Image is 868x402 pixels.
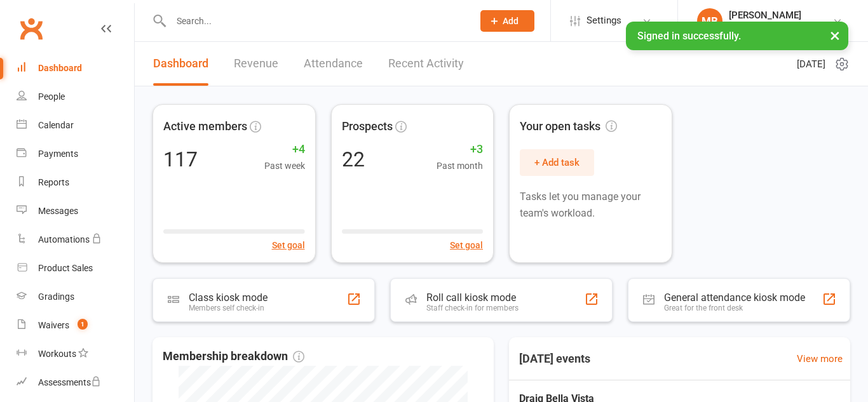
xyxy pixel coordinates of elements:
span: Settings [587,6,621,35]
div: MB [697,8,722,34]
div: Great for the front desk [664,304,805,312]
div: Waivers [38,320,69,330]
div: Automations [38,234,90,245]
button: Set goal [272,238,305,252]
a: Messages [17,197,134,225]
div: [PERSON_NAME] [729,10,801,21]
input: Search... [167,12,464,30]
div: Draig Bella Vista [729,21,801,32]
button: × [824,22,846,49]
div: People [38,91,65,102]
div: Class kiosk mode [189,291,268,304]
p: Tasks let you manage your team's workload. [520,189,661,221]
a: Clubworx [15,13,47,44]
div: Payments [38,149,78,159]
a: Calendar [17,111,134,140]
a: Assessments [17,368,134,397]
div: Workouts [38,349,76,359]
span: +4 [264,140,305,159]
a: View more [797,351,843,366]
a: Automations [17,225,134,254]
div: Reports [38,177,69,187]
span: Membership breakdown [163,347,304,366]
a: Product Sales [17,254,134,283]
span: Add [503,16,519,26]
a: Waivers 1 [17,311,134,340]
div: Staff check-in for members [426,304,519,312]
div: Messages [38,206,78,216]
div: General attendance kiosk mode [664,291,805,304]
span: Prospects [342,117,393,136]
a: Attendance [304,42,363,86]
span: Active members [163,117,247,136]
button: Add [480,10,534,32]
button: Set goal [450,238,483,252]
a: Reports [17,168,134,197]
a: Workouts [17,340,134,368]
a: Dashboard [17,54,134,83]
div: 117 [163,149,198,170]
a: Dashboard [153,42,208,86]
div: 22 [342,149,365,170]
span: 1 [78,319,88,330]
div: Dashboard [38,63,82,73]
a: Revenue [234,42,278,86]
button: + Add task [520,149,594,176]
div: Members self check-in [189,304,268,312]
div: Roll call kiosk mode [426,291,519,304]
span: Your open tasks [520,117,617,136]
h3: [DATE] events [509,347,600,370]
span: [DATE] [797,57,825,72]
div: Calendar [38,120,74,130]
span: Past month [437,159,483,173]
div: Product Sales [38,263,93,273]
span: Signed in successfully. [637,30,741,42]
a: Gradings [17,283,134,311]
div: Gradings [38,291,74,302]
span: Past week [264,159,305,173]
span: +3 [437,140,483,159]
a: Payments [17,140,134,168]
div: Assessments [38,377,101,387]
a: Recent Activity [388,42,464,86]
a: People [17,83,134,111]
